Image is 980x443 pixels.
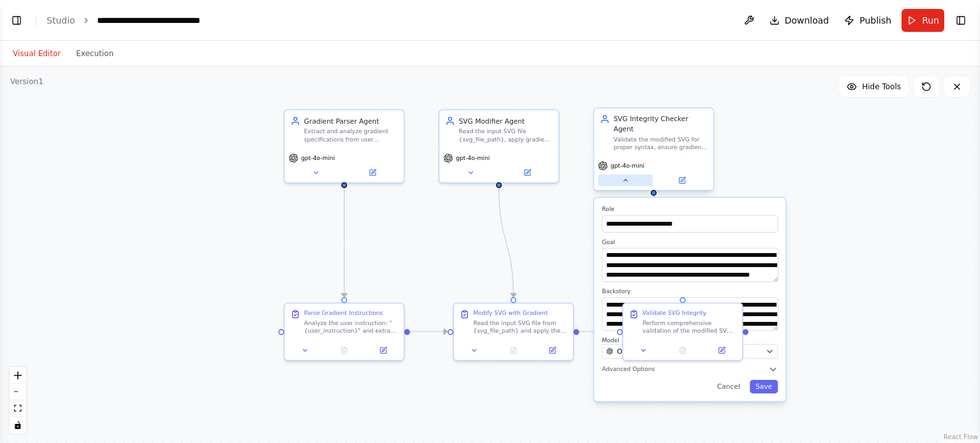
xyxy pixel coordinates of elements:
button: Execution [68,46,121,61]
button: fit view [10,400,26,417]
button: Open in side panel [705,345,738,356]
div: Gradient Parser AgentExtract and analyze gradient specifications from user instructions, identify... [284,110,405,184]
button: Open in side panel [367,345,400,356]
label: Backstory [602,287,778,295]
div: React Flow controls [10,367,26,433]
span: Hide Tools [862,82,901,92]
button: Show right sidebar [952,11,970,29]
button: Show left sidebar [8,11,26,29]
g: Edge from bc665350-54fa-4680-89c4-c4d825ccc063 to 42ad03db-66b9-43ce-a518-0a986a4382f0 [410,327,448,337]
g: Edge from 4d0ea3c8-8fce-4fc0-a4ba-2ab20ffca7b3 to bc665350-54fa-4680-89c4-c4d825ccc063 [339,188,349,297]
span: gpt-4o-mini [456,154,490,162]
div: Parse Gradient Instructions [304,309,383,317]
button: Advanced Options [602,365,778,374]
span: OpenAI - gpt-4o-mini [617,347,688,356]
label: Role [602,205,778,213]
div: SVG Modifier AgentRead the input SVG file {svg_file_path}, apply gradient modifications based on ... [438,110,559,184]
div: Read the input SVG file from {svg_file_path} and apply the gradient modifications based on the pa... [473,319,567,334]
label: Goal [602,238,778,246]
g: Edge from 42ad03db-66b9-43ce-a518-0a986a4382f0 to 4dfb2054-e68a-4c70-8ab5-96257b800a14 [579,327,617,337]
span: Run [922,14,939,27]
div: SVG Modifier Agent [459,116,553,126]
button: Open in side panel [500,167,555,178]
div: Validate the modified SVG for proper syntax, ensure gradient definitions are correctly referenced... [614,135,708,150]
div: SVG Integrity Checker AgentValidate the modified SVG for proper syntax, ensure gradient definitio... [593,110,714,193]
a: Studio [47,15,75,25]
div: Gradient Parser Agent [304,116,398,126]
span: gpt-4o-mini [301,154,335,162]
button: Visual Editor [5,46,68,61]
div: Modify SVG with GradientRead the input SVG file from {svg_file_path} and apply the gradient modif... [453,303,574,361]
div: Modify SVG with Gradient [473,309,548,317]
label: Model [602,337,778,344]
button: OpenAI - gpt-4o-mini [602,344,778,359]
div: Extract and analyze gradient specifications from user instructions, identifying gradient type (li... [304,127,398,143]
div: Read the input SVG file {svg_file_path}, apply gradient modifications based on parsed instruction... [459,127,553,143]
button: Cancel [711,380,746,393]
button: Run [902,9,944,32]
span: Download [785,14,829,27]
button: zoom out [10,384,26,400]
button: Save [750,380,778,393]
button: Publish [839,9,896,32]
nav: breadcrumb [47,14,239,27]
div: SVG Integrity Checker Agent [614,114,708,133]
div: Analyze the user instruction: "{user_instruction}" and extract all gradient specifications includ... [304,319,398,334]
button: zoom in [10,367,26,384]
button: Open in side panel [655,175,709,186]
div: Validate SVG IntegrityPerform comprehensive validation of the modified SVG to ensure: 1. Valid XM... [622,303,743,361]
button: No output available [662,345,703,356]
button: Open in side panel [345,167,400,178]
button: Open in side panel [536,345,569,356]
div: Parse Gradient InstructionsAnalyze the user instruction: "{user_instruction}" and extract all gra... [284,303,405,361]
div: Validate SVG Integrity [642,309,706,317]
button: Hide Tools [839,76,909,97]
span: Publish [859,14,891,27]
button: No output available [493,345,534,356]
button: No output available [323,345,364,356]
div: Version 1 [10,76,43,87]
button: toggle interactivity [10,417,26,433]
button: Download [764,9,835,32]
g: Edge from 6ba90db3-5bac-453a-bc25-a2985cde74f6 to 42ad03db-66b9-43ce-a518-0a986a4382f0 [494,188,518,297]
div: Perform comprehensive validation of the modified SVG to ensure: 1. Valid XML syntax and proper SV... [642,319,736,334]
a: React Flow attribution [944,433,978,440]
span: gpt-4o-mini [611,162,644,170]
span: Advanced Options [602,365,655,373]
